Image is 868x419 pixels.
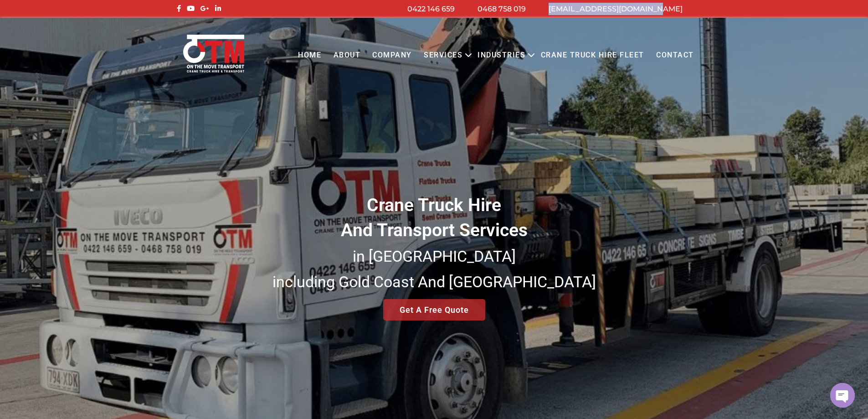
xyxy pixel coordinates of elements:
a: Get A Free Quote [383,299,485,321]
a: 0468 758 019 [478,5,526,13]
a: 0422 146 659 [407,5,455,13]
a: Contact [650,43,700,68]
a: Industries [472,43,531,68]
a: COMPANY [366,43,418,68]
a: Home [292,43,327,68]
a: About [327,43,366,68]
a: [EMAIL_ADDRESS][DOMAIN_NAME] [549,5,683,13]
small: in [GEOGRAPHIC_DATA] including Gold Coast And [GEOGRAPHIC_DATA] [272,247,596,291]
a: Services [418,43,468,68]
a: Crane Truck Hire Fleet [534,43,650,68]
